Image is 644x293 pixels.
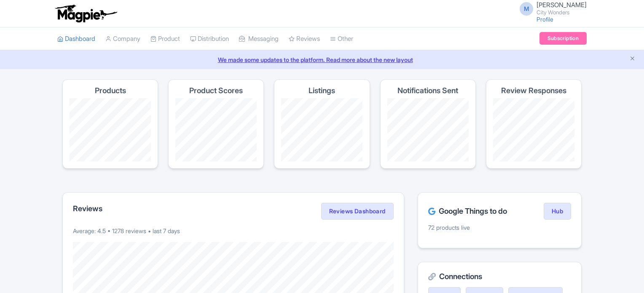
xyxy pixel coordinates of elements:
[537,16,553,23] a: Profile
[105,27,140,51] a: Company
[150,27,180,51] a: Product
[515,2,587,15] a: M [PERSON_NAME] City Wonders
[397,86,458,95] h4: Notifications Sent
[629,54,636,64] button: Close announcement
[239,27,279,51] a: Messaging
[309,86,335,95] h4: Listings
[501,86,566,95] h4: Review Responses
[95,86,126,95] h4: Products
[428,207,507,215] h2: Google Things to do
[190,27,229,51] a: Distribution
[520,2,533,16] span: M
[537,1,587,9] span: [PERSON_NAME]
[289,27,320,51] a: Reviews
[321,203,394,220] a: Reviews Dashboard
[5,55,639,64] a: We made some updates to the platform. Read more about the new layout
[537,10,587,15] small: City Wonders
[428,223,571,232] p: 72 products live
[53,4,118,23] img: logo-ab69f6fb50320c5b225c76a69d11143b.png
[189,86,243,95] h4: Product Scores
[544,203,571,220] a: Hub
[57,27,95,51] a: Dashboard
[73,204,102,213] h2: Reviews
[73,226,394,235] p: Average: 4.5 • 1278 reviews • last 7 days
[428,272,571,281] h2: Connections
[330,27,353,51] a: Other
[539,32,587,45] a: Subscription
